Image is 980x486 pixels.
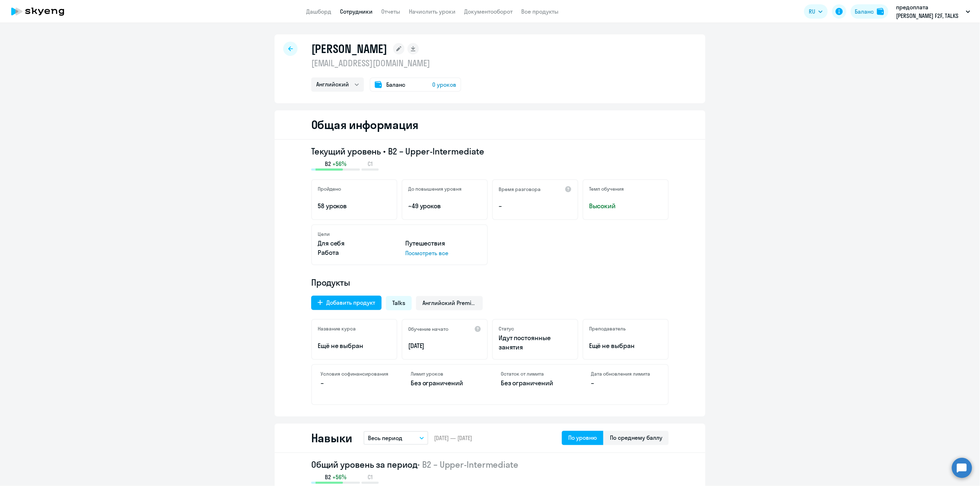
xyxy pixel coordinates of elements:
[311,146,669,157] h3: Текущий уровень • B2 – Upper-Intermediate
[417,459,519,470] span: • B2 – Upper-Intermediate
[405,249,481,257] p: Посмотреть все
[589,325,626,332] h5: Преподаватель
[501,378,569,388] p: Без ограничений
[589,186,624,192] h5: Темп обучения
[877,8,884,15] img: balance
[589,341,662,351] p: Ещё не выбран
[893,3,974,20] button: предоплата [PERSON_NAME] F2F, TALKS [DATE]-[DATE], НЛМК, ПАО
[326,298,375,307] div: Добавить продукт
[318,248,394,257] p: Работа
[318,325,356,332] h5: Название курса
[804,4,828,19] button: RU
[405,239,481,248] p: Путешествия
[408,186,462,192] h5: До повышения уровня
[411,378,479,388] p: Без ограничений
[499,333,572,352] p: Идут постоянные занятия
[432,80,456,89] span: 0 уроков
[408,326,448,332] h5: Обучение начато
[318,341,391,351] p: Ещё не выбран
[318,186,341,192] h5: Пройдено
[409,8,456,15] a: Начислить уроки
[896,3,963,20] p: предоплата [PERSON_NAME] F2F, TALKS [DATE]-[DATE], НЛМК, ПАО
[408,201,481,211] p: ~49 уроков
[499,186,541,192] h5: Время разговора
[364,431,428,445] button: Весь период
[851,4,888,19] button: Балансbalance
[332,160,346,168] span: +56%
[311,57,461,69] p: [EMAIL_ADDRESS][DOMAIN_NAME]
[318,239,394,248] p: Для себя
[368,473,373,481] span: C1
[368,160,373,168] span: C1
[392,299,405,307] span: Talks
[340,8,373,15] a: Сотрудники
[311,459,669,470] h2: Общий уровень за период
[499,325,514,332] h5: Статус
[464,8,513,15] a: Документооборот
[311,42,387,56] h1: [PERSON_NAME]
[368,434,402,442] p: Весь период
[591,378,659,388] p: –
[311,118,419,132] h2: Общая информация
[311,277,669,288] h4: Продукты
[809,7,816,16] span: RU
[311,296,382,310] button: Добавить продукт
[499,201,572,211] p: –
[610,433,662,442] div: По среднему баллу
[311,431,352,445] h2: Навыки
[855,7,874,16] div: Баланс
[321,378,389,388] p: –
[321,371,389,377] h4: Условия софинансирования
[306,8,331,15] a: Дашборд
[589,201,662,211] span: Высокий
[325,160,331,168] span: B2
[411,371,479,377] h4: Лимит уроков
[591,371,659,377] h4: Дата обновления лимита
[325,473,331,481] span: B2
[521,8,559,15] a: Все продукты
[434,434,472,442] span: [DATE] — [DATE]
[318,201,391,211] p: 58 уроков
[332,473,346,481] span: +56%
[568,433,597,442] div: По уровню
[501,371,569,377] h4: Остаток от лимита
[318,231,330,237] h5: Цели
[408,341,481,351] p: [DATE]
[386,80,405,89] span: Баланс
[381,8,400,15] a: Отчеты
[423,299,476,307] span: Английский Premium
